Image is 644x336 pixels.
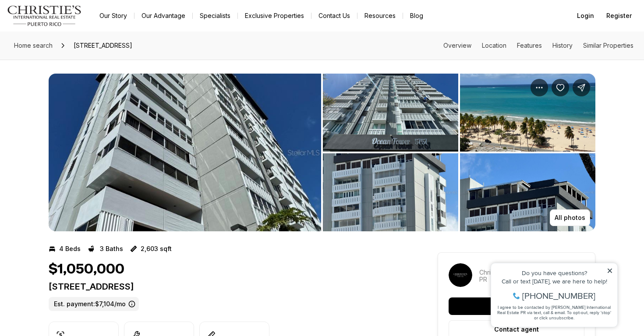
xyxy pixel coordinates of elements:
[443,42,633,49] nav: Page section menu
[238,10,311,22] a: Exclusive Properties
[460,153,595,231] button: View image gallery
[479,269,584,283] p: Christie's International Real Estate PR
[49,297,139,311] label: Est. payment: $7,104/mo
[606,12,632,19] span: Register
[555,214,585,221] p: All photos
[531,79,548,96] button: Property options
[88,242,123,256] button: 3 Baths
[59,245,81,252] p: 4 Beds
[49,74,321,231] li: 1 of 13
[134,10,192,22] a: Our Advantage
[482,42,506,49] a: Skip to: Location
[9,28,127,34] div: Call or text [DATE], we are here to help!
[7,5,82,26] img: logo
[517,42,542,49] a: Skip to: Features
[601,7,637,25] button: Register
[572,7,599,25] button: Login
[14,42,53,49] span: Home search
[11,39,56,53] a: Home search
[11,54,125,71] span: I agree to be contacted by [PERSON_NAME] International Real Estate PR via text, call & email. To ...
[550,209,590,226] button: All photos
[141,245,172,252] p: 2,603 sqft
[9,20,127,26] div: Do you have questions?
[70,39,136,53] span: [STREET_ADDRESS]
[311,10,357,22] button: Contact Us
[49,74,321,231] button: View image gallery
[92,10,134,22] a: Our Story
[323,74,458,152] button: View image gallery
[357,10,403,22] a: Resources
[552,42,573,49] a: Skip to: History
[443,42,471,49] a: Skip to: Overview
[573,79,590,96] button: Share Property: 5757 AVE ISLA VERDE #PH-3
[323,74,595,231] li: 2 of 13
[460,74,595,152] button: View image gallery
[100,245,123,252] p: 3 Baths
[323,153,458,231] button: View image gallery
[403,10,430,22] a: Blog
[583,42,633,49] a: Skip to: Similar Properties
[49,74,595,231] div: Listing Photos
[36,41,109,50] span: [PHONE_NUMBER]
[49,281,406,292] p: [STREET_ADDRESS]
[577,12,594,19] span: Login
[193,10,237,22] a: Specialists
[552,79,569,96] button: Save Property: 5757 AVE ISLA VERDE #PH-3
[449,297,584,315] button: Request a tour
[49,261,124,278] h1: $1,050,000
